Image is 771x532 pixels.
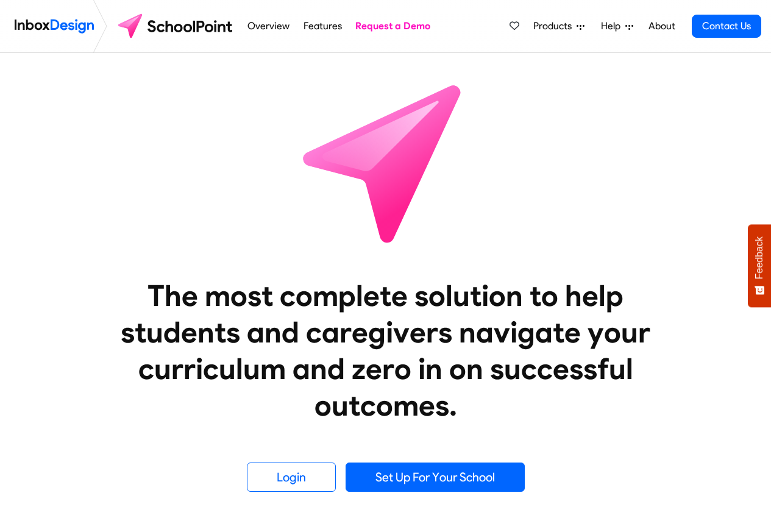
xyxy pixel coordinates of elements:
[754,236,765,279] span: Feedback
[112,12,241,41] img: schoolpoint logo
[244,14,293,38] a: Overview
[96,277,675,424] heading: The most complete solution to help students and caregivers navigate your curriculum and zero in o...
[601,19,625,34] span: Help
[748,224,771,307] button: Feedback - Show survey
[346,463,525,492] a: Set Up For Your School
[533,19,577,34] span: Products
[352,14,434,38] a: Request a Demo
[276,53,496,272] img: icon_schoolpoint.svg
[300,14,345,38] a: Features
[645,14,678,38] a: About
[596,14,638,38] a: Help
[692,15,761,38] a: Contact Us
[247,463,336,492] a: Login
[528,14,589,38] a: Products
